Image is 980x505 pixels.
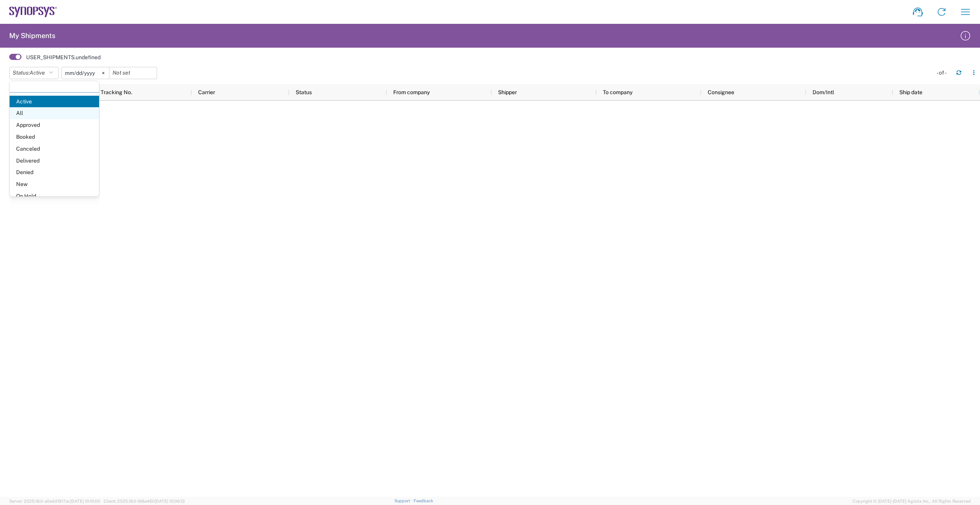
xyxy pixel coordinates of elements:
button: Status:Active [9,67,59,79]
span: Client: 2025.18.0-198a450 [104,499,185,503]
span: Copyright © [DATE]-[DATE] Agistix Inc., All Rights Reserved [853,498,971,505]
span: Active [30,70,45,76]
span: Booked [10,131,99,143]
span: Dom/Intl [813,89,834,95]
span: [DATE] 10:06:13 [155,499,185,503]
span: Shipper [498,89,517,95]
span: Canceled [10,143,99,155]
span: On Hold [10,190,99,202]
div: - of - [937,69,950,76]
input: Not set [62,67,109,79]
span: Active [10,96,99,108]
span: To company [603,89,632,95]
span: Approved [10,119,99,131]
a: Support [394,498,414,503]
label: USER_SHIPMENTS.undefined [26,54,101,61]
span: Tracking No. [101,89,132,95]
a: Feedback [414,498,433,503]
span: Consignee [708,89,734,95]
span: Delivered [10,155,99,167]
span: Carrier [198,89,215,95]
span: Status [296,89,312,95]
span: Denied [10,166,99,178]
h2: My Shipments [9,31,55,40]
span: Ship date [899,89,922,95]
span: [DATE] 10:10:00 [70,499,100,503]
span: Server: 2025.18.0-a0edd1917ac [9,499,100,503]
input: Not set [109,67,157,79]
span: All [10,107,99,119]
span: From company [393,89,430,95]
span: New [10,178,99,190]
